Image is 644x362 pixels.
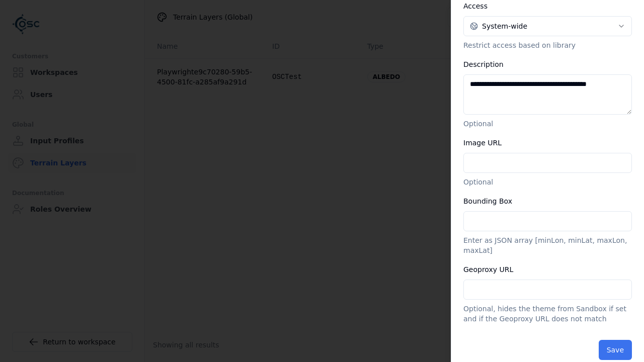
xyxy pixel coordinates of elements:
label: Description [463,60,504,68]
p: Optional, hides the theme from Sandbox if set and if the Geoproxy URL does not match [463,304,632,324]
p: Enter as JSON array [minLon, minLat, maxLon, maxLat] [463,235,632,255]
label: Image URL [463,139,502,147]
p: Optional [463,119,632,129]
label: Geoproxy URL [463,265,513,274]
label: Access [463,2,488,10]
button: Save [599,340,632,360]
p: Optional [463,177,632,187]
p: Restrict access based on library [463,40,632,50]
label: Bounding Box [463,197,512,205]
